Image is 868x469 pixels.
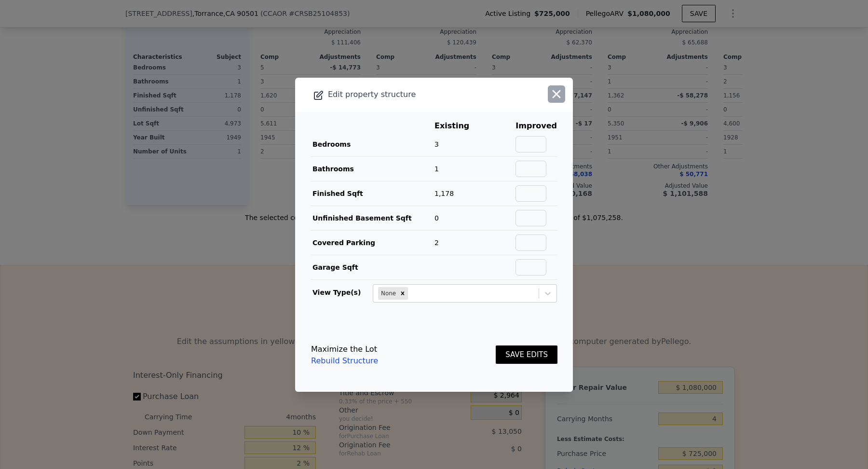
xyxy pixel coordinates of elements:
div: None [378,287,397,300]
th: Improved [515,120,557,132]
span: 3 [434,140,439,148]
td: Bedrooms [311,132,434,157]
span: 2 [434,239,439,247]
span: 1,178 [434,190,454,197]
div: Remove None [397,287,408,300]
td: Unfinished Basement Sqft [311,206,434,230]
div: Edit property structure [295,88,517,101]
th: Existing [434,120,484,132]
a: Rebuild Structure [311,355,378,367]
td: Garage Sqft [311,255,434,279]
td: Covered Parking [311,230,434,255]
td: Finished Sqft [311,181,434,206]
button: SAVE EDITS [496,345,557,364]
div: Maximize the Lot [311,344,378,355]
td: Bathrooms [311,156,434,181]
span: 1 [434,165,439,173]
td: View Type(s) [311,280,372,303]
span: 0 [434,214,439,222]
